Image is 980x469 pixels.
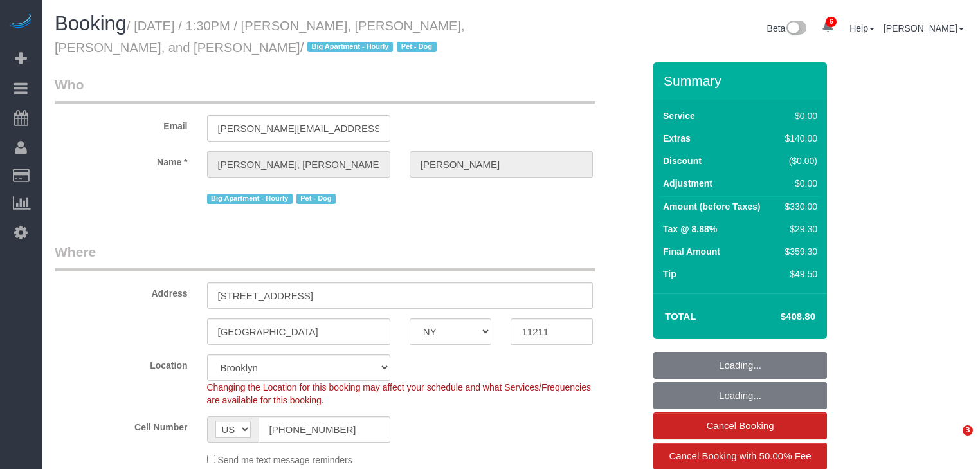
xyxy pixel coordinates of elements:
label: Service [663,109,695,122]
span: Booking [55,12,127,35]
span: Send me text message reminders [217,455,352,465]
label: Amount (before Taxes) [663,200,760,213]
label: Address [45,282,197,300]
div: $140.00 [780,132,817,145]
span: 6 [826,17,837,27]
img: Automaid Logo [8,13,33,31]
span: Big Apartment - Hourly [307,42,393,52]
strong: Total [665,311,696,322]
div: $359.30 [780,245,817,258]
a: [PERSON_NAME] [884,23,964,33]
span: Cancel Booking with 50.00% Fee [669,450,812,461]
label: Cell Number [45,416,197,434]
a: Cancel Booking [653,412,827,439]
label: Extras [663,132,691,145]
span: / [300,41,440,55]
legend: Who [55,75,595,104]
a: 6 [815,13,840,41]
a: Beta [767,23,807,33]
div: $0.00 [780,109,817,122]
span: Changing the Location for this booking may affect your schedule and what Services/Frequencies are... [207,382,591,405]
span: Pet - Dog [296,194,336,204]
input: Last Name [410,151,593,178]
div: $49.50 [780,268,817,280]
div: $29.30 [780,223,817,235]
input: Cell Number [259,416,390,443]
label: Final Amount [663,245,720,258]
label: Tax @ 8.88% [663,223,717,235]
h4: $408.80 [742,311,815,322]
span: Pet - Dog [397,42,436,52]
input: City [207,318,390,345]
div: $0.00 [780,177,817,190]
span: 3 [963,425,973,436]
label: Adjustment [663,177,712,190]
div: ($0.00) [780,154,817,167]
h3: Summary [664,73,821,88]
input: Email [207,115,390,142]
label: Name * [45,151,197,169]
label: Email [45,115,197,133]
label: Location [45,354,197,372]
div: $330.00 [780,200,817,213]
label: Tip [663,268,676,280]
small: / [DATE] / 1:30PM / [PERSON_NAME], [PERSON_NAME], [PERSON_NAME], and [PERSON_NAME] [55,19,465,55]
input: Zip Code [511,318,593,345]
label: Discount [663,154,702,167]
iframe: Intercom live chat [936,425,967,456]
img: New interface [785,21,806,37]
legend: Where [55,243,595,271]
input: First Name [207,151,390,178]
a: Help [849,23,875,33]
span: Big Apartment - Hourly [207,194,293,204]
